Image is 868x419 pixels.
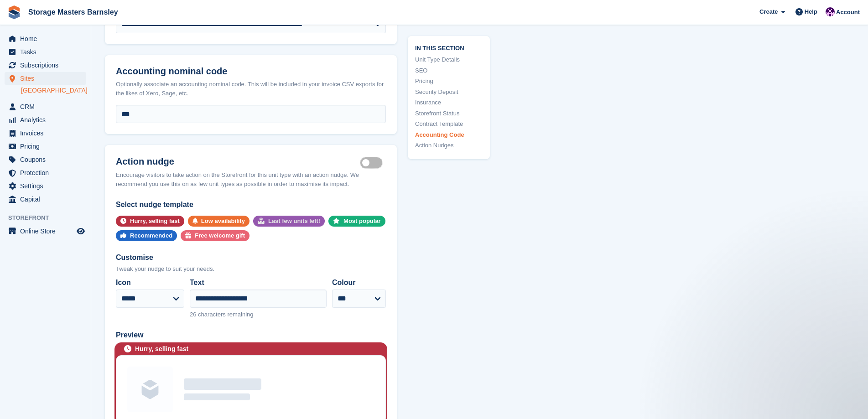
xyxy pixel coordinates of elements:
a: menu [5,153,86,166]
div: Customise [116,252,386,263]
span: Help [805,7,817,16]
span: CRM [20,100,75,113]
span: In this section [415,43,483,52]
div: Hurry, selling fast [135,344,188,354]
span: Invoices [20,127,75,140]
div: Free welcome gift [195,230,245,241]
span: Subscriptions [20,59,75,72]
h2: Action nudge [116,156,360,167]
div: Last few units left! [268,216,320,227]
span: Coupons [20,153,75,166]
span: Online Store [20,225,75,238]
a: Preview store [75,226,86,237]
span: Home [20,32,75,45]
a: menu [5,100,86,113]
div: Tweak your nudge to suit your needs. [116,264,386,274]
span: Tasks [20,46,75,58]
button: Free welcome gift [181,230,249,241]
span: Analytics [20,114,75,126]
a: Storage Masters Barnsley [25,5,122,20]
button: Recommended [116,230,177,241]
div: Low availability [201,216,245,227]
a: menu [5,127,86,140]
label: Is active [360,162,386,164]
a: menu [5,166,86,179]
label: Colour [332,277,386,288]
span: 26 [190,311,196,318]
a: menu [5,59,86,72]
span: Pricing [20,140,75,153]
a: menu [5,193,86,206]
a: menu [5,114,86,126]
div: Recommended [130,230,172,241]
span: Protection [20,166,75,179]
img: Louise Masters [826,7,835,16]
span: Create [759,7,778,16]
div: Most popular [343,216,381,227]
a: Storefront Status [415,109,483,118]
div: Select nudge template [116,199,386,210]
img: stora-icon-8386f47178a22dfd0bd8f6a31ec36ba5ce8667c1dd55bd0f319d3a0aa187defe.svg [7,5,21,19]
a: Insurance [415,98,483,107]
a: menu [5,140,86,153]
div: Hurry, selling fast [130,216,180,227]
span: Capital [20,193,75,206]
div: Optionally associate an accounting nominal code. This will be included in your invoice CSV export... [116,80,386,98]
a: menu [5,72,86,85]
a: Accounting Code [415,130,483,139]
button: Hurry, selling fast [116,216,184,227]
button: Most popular [328,216,385,227]
a: menu [5,225,86,238]
a: Pricing [415,77,483,86]
a: Action Nudges [415,141,483,150]
span: Settings [20,180,75,192]
div: Preview [116,330,386,341]
a: menu [5,32,86,45]
span: characters remaining [198,311,253,318]
button: Last few units left! [253,216,325,227]
a: Unit Type Details [415,55,483,64]
button: Low availability [188,216,249,227]
a: menu [5,46,86,58]
div: Encourage visitors to take action on the Storefront for this unit type with an action nudge. We r... [116,171,386,188]
a: Security Deposit [415,87,483,96]
label: Icon [116,277,184,288]
a: Contract Template [415,119,483,129]
span: Storefront [8,213,91,222]
h2: Accounting nominal code [116,66,386,77]
img: Unit group image placeholder [127,367,173,412]
label: Text [190,277,327,288]
span: Sites [20,72,75,85]
a: menu [5,180,86,192]
a: SEO [415,66,483,75]
span: Account [836,8,860,17]
a: [GEOGRAPHIC_DATA] [21,86,86,95]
